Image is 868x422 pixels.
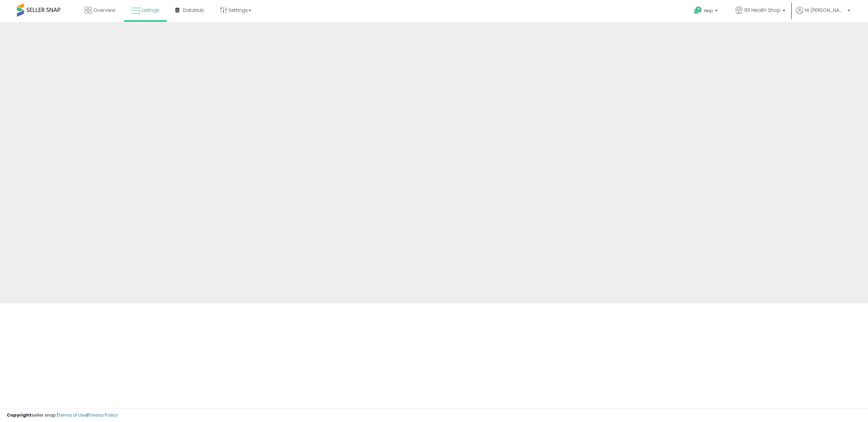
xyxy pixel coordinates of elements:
span: DataHub [183,7,204,14]
a: Hi [PERSON_NAME] [796,7,850,22]
span: Hi [PERSON_NAME] [805,7,846,14]
span: Overview [93,7,115,14]
span: 911 Health Shop [744,7,781,14]
span: Help [704,8,713,14]
span: Listings [142,7,159,14]
a: Help [689,1,725,22]
i: Get Help [694,6,702,15]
